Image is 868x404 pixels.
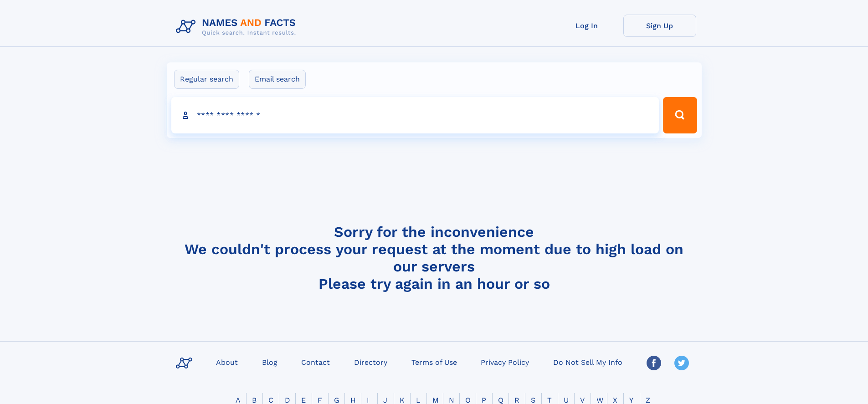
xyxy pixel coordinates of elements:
label: Email search [249,70,306,89]
input: search input [171,97,659,133]
a: About [212,355,241,368]
a: Contact [298,355,334,368]
a: Sign Up [623,15,696,37]
a: Blog [258,355,281,368]
h4: Sorry for the inconvenience We couldn't process your request at the moment due to high load on ou... [172,223,696,292]
img: Twitter [674,356,689,370]
a: Directory [350,355,391,368]
img: Logo Names and Facts [172,15,303,39]
a: Do Not Sell My Info [550,355,626,368]
label: Regular search [174,70,239,89]
a: Log In [550,15,623,37]
img: Facebook [647,356,661,370]
button: Search Button [663,97,697,133]
a: Privacy Policy [477,355,533,368]
a: Terms of Use [408,355,461,368]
